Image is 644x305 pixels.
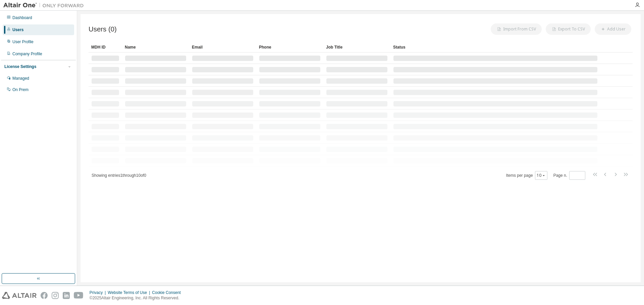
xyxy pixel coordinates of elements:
span: Items per page [506,171,547,180]
div: On Prem [12,87,29,92]
div: User Profile [12,39,34,45]
span: Showing entries 1 through 10 of 0 [92,173,146,178]
div: Website Terms of Use [108,290,152,295]
img: altair_logo.svg [2,292,37,299]
img: youtube.svg [74,292,84,299]
button: Export To CSV [546,23,591,35]
div: License Settings [4,64,36,69]
div: Users [12,27,23,32]
div: Name [125,42,186,53]
div: Job Title [326,42,388,53]
div: Cookie Consent [152,290,184,295]
div: Dashboard [12,15,32,20]
p: © 2025 Altair Engineering, Inc. All Rights Reserved. [90,295,185,301]
div: Privacy [90,290,108,295]
button: Import From CSV [491,23,542,35]
button: Add User [595,23,631,35]
img: facebook.svg [41,292,48,299]
span: Page n. [553,171,585,180]
div: Status [393,42,598,53]
span: Users (0) [89,25,117,33]
div: MDH ID [91,42,119,53]
div: Phone [259,42,321,53]
div: Company Profile [12,51,42,57]
img: linkedin.svg [63,292,70,299]
img: Altair One [3,2,87,9]
div: Email [192,42,254,53]
div: Managed [12,76,29,81]
button: 10 [537,173,546,178]
img: instagram.svg [52,292,59,299]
